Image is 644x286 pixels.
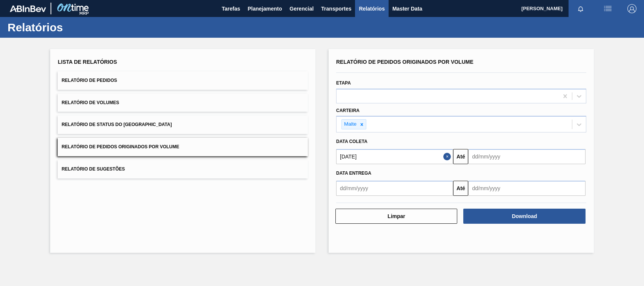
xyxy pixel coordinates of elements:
span: Data entrega [336,171,371,176]
button: Relatório de Pedidos Originados por Volume [58,138,308,156]
h1: Relatórios [8,23,141,32]
img: Logout [627,4,636,13]
input: dd/mm/yyyy [468,181,585,196]
label: Carteira [336,108,360,113]
span: Transportes [321,4,351,13]
button: Relatório de Pedidos [58,71,308,90]
span: Data coleta [336,139,367,144]
button: Relatório de Volumes [58,94,308,112]
span: Lista de Relatórios [58,59,117,65]
span: Gerencial [290,4,314,13]
span: Relatório de Pedidos Originados por Volume [61,144,179,149]
button: Limpar [335,209,457,224]
span: Relatório de Pedidos Originados por Volume [336,59,473,65]
span: Master Data [392,4,422,13]
span: Relatório de Sugestões [61,166,125,172]
button: Download [463,209,585,224]
span: Relatórios [359,4,384,13]
button: Relatório de Status do [GEOGRAPHIC_DATA] [58,115,308,134]
img: userActions [603,4,612,13]
span: Planejamento [247,4,282,13]
input: dd/mm/yyyy [336,181,453,196]
img: TNhmsLtSVTkK8tSr43FrP2fwEKptu5GPRR3wAAAABJRU5ErkJggg== [10,5,46,12]
button: Até [453,149,468,164]
button: Até [453,181,468,196]
span: Relatório de Pedidos [61,78,117,83]
span: Tarefas [222,4,240,13]
span: Relatório de Volumes [61,100,119,105]
input: dd/mm/yyyy [468,149,585,164]
label: Etapa [336,80,351,86]
span: Relatório de Status do [GEOGRAPHIC_DATA] [61,122,172,127]
button: Relatório de Sugestões [58,160,308,178]
button: Notificações [569,3,593,14]
button: Close [443,149,453,164]
input: dd/mm/yyyy [336,149,453,164]
div: Malte [342,120,358,129]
